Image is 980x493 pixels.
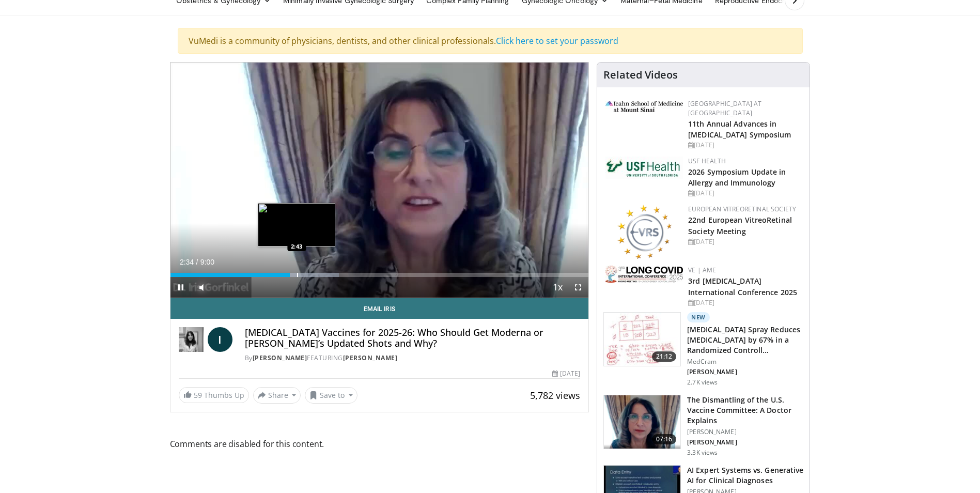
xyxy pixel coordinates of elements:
[208,327,232,352] a: I
[687,368,803,376] p: [PERSON_NAME]
[688,237,801,246] div: [DATE]
[688,298,801,307] div: [DATE]
[605,101,683,112] img: 3aa743c9-7c3f-4fab-9978-1464b9dbe89c.png.150x105_q85_autocrop_double_scale_upscale_version-0.2.jpg
[170,298,589,319] a: Email Iris
[604,395,680,449] img: 2f1694d0-efcf-4286-8bef-bfc8115e1861.png.150x105_q85_crop-smart_upscale.png
[617,205,672,259] img: ee0f788f-b72d-444d-91fc-556bb330ec4c.png.150x105_q85_autocrop_double_scale_upscale_version-0.2.png
[652,351,677,362] span: 21:12
[688,157,726,165] a: USF Health
[687,449,718,457] p: 3.3K views
[530,389,580,402] span: 5,782 views
[687,312,710,322] p: New
[245,353,581,363] div: By FEATURING
[603,69,678,81] h4: Related Videos
[688,266,716,274] a: VE | AME
[688,167,786,188] a: 2026 Symposium Update in Allergy and Immunology
[568,277,588,298] button: Fullscreen
[496,35,618,47] a: Click here to set your password
[552,369,580,378] div: [DATE]
[170,273,589,277] div: Progress Bar
[688,119,791,140] a: 11th Annual Advances in [MEDICAL_DATA] Symposium
[687,428,803,436] p: [PERSON_NAME]
[305,387,357,404] button: Save to
[688,99,761,117] a: [GEOGRAPHIC_DATA] at [GEOGRAPHIC_DATA]
[253,387,301,404] button: Share
[688,215,792,236] a: 22nd European VitreoRetinal Society Meeting
[604,313,680,366] img: 500bc2c6-15b5-4613-8fa2-08603c32877b.150x105_q85_crop-smart_upscale.jpg
[603,312,803,387] a: 21:12 New [MEDICAL_DATA] Spray Reduces [MEDICAL_DATA] by 67% in a Randomized Controll… MedCram [P...
[170,63,589,298] video-js: Video Player
[688,205,796,213] a: European VitreoRetinal Society
[652,434,677,444] span: 07:16
[605,157,683,179] img: 6ba8804a-8538-4002-95e7-a8f8012d4a11.png.150x105_q85_autocrop_double_scale_upscale_version-0.2.jpg
[194,390,202,400] span: 59
[687,358,803,366] p: MedCram
[253,353,307,362] a: [PERSON_NAME]
[179,327,204,352] img: Dr. Iris Gorfinkel
[687,438,803,446] p: [PERSON_NAME]
[191,277,212,298] button: Mute
[200,258,214,266] span: 9:00
[196,258,198,266] span: /
[178,28,803,54] div: VuMedi is a community of physicians, dentists, and other clinical professionals.
[258,203,335,246] img: image.jpeg
[687,465,803,486] h3: AI Expert Systems vs. Generative AI for Clinical Diagnoses
[179,387,249,403] a: 59 Thumbs Up
[245,327,581,349] h4: [MEDICAL_DATA] Vaccines for 2025-26: Who Should Get Moderna or [PERSON_NAME]’s Updated Shots and ...
[170,277,191,298] button: Pause
[687,378,718,387] p: 2.7K views
[688,189,801,198] div: [DATE]
[547,277,568,298] button: Playback Rate
[687,395,803,426] h3: The Dismantling of the U.S. Vaccine Committee: A Doctor Explains
[688,141,801,150] div: [DATE]
[688,276,797,297] a: 3rd [MEDICAL_DATA] International Conference 2025
[603,395,803,457] a: 07:16 The Dismantling of the U.S. Vaccine Committee: A Doctor Explains [PERSON_NAME] [PERSON_NAME...
[180,258,194,266] span: 2:34
[605,266,683,283] img: a2792a71-925c-4fc2-b8ef-8d1b21aec2f7.png.150x105_q85_autocrop_double_scale_upscale_version-0.2.jpg
[343,353,398,362] a: [PERSON_NAME]
[687,325,803,356] h3: [MEDICAL_DATA] Spray Reduces [MEDICAL_DATA] by 67% in a Randomized Controll…
[170,437,589,451] span: Comments are disabled for this content.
